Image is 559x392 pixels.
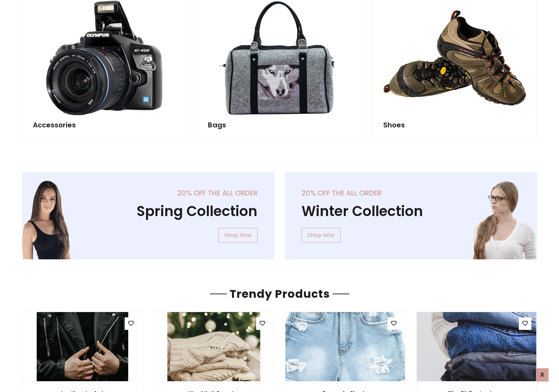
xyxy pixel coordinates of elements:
h5: 20% off the all order [302,189,520,197]
h5: 20% off the all order [39,189,257,197]
span: Trendy Products [227,286,333,302]
h5: Accessories [33,121,176,129]
h5: Bags [208,121,351,129]
h1: Winter Collection [302,203,520,220]
h5: Shoes [383,121,526,129]
a: Shop Now [218,228,257,243]
a: Shop Now [302,228,341,243]
h1: Spring Collection [39,203,257,220]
